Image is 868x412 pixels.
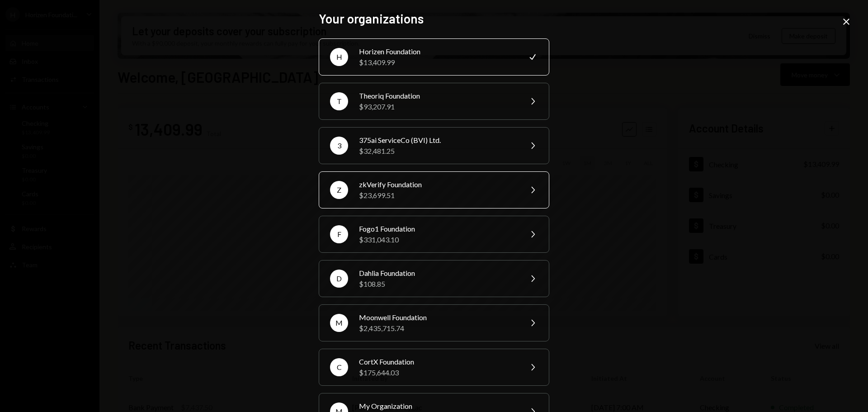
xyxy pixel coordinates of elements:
button: 3375ai ServiceCo (BVI) Ltd.$32,481.25 [319,127,549,164]
h2: Your organizations [319,10,549,28]
div: H [330,48,348,66]
div: F [330,225,348,243]
div: $108.85 [359,279,516,289]
div: 3 [330,137,348,155]
div: $32,481.25 [359,146,516,156]
div: T [330,92,348,110]
div: My Organization [359,401,516,412]
div: $93,207.91 [359,101,516,112]
div: $331,043.10 [359,234,516,245]
div: Moonwell Foundation [359,312,516,323]
div: $13,409.99 [359,57,516,68]
div: M [330,314,348,332]
div: Horizen Foundation [359,46,516,57]
div: CortX Foundation [359,356,516,367]
div: Theoriq Foundation [359,90,516,101]
div: Fogo1 Foundation [359,223,516,234]
button: FFogo1 Foundation$331,043.10 [319,216,549,253]
button: MMoonwell Foundation$2,435,715.74 [319,304,549,341]
div: C [330,358,348,376]
div: $23,699.51 [359,190,516,201]
button: CCortX Foundation$175,644.03 [319,349,549,386]
button: HHorizen Foundation$13,409.99 [319,38,549,76]
div: Dahlia Foundation [359,268,516,279]
button: ZzkVerify Foundation$23,699.51 [319,171,549,208]
div: zkVerify Foundation [359,179,516,190]
button: TTheoriq Foundation$93,207.91 [319,83,549,120]
button: DDahlia Foundation$108.85 [319,260,549,297]
div: D [330,270,348,288]
div: Z [330,181,348,199]
div: $175,644.03 [359,367,516,378]
div: $2,435,715.74 [359,323,516,334]
div: 375ai ServiceCo (BVI) Ltd. [359,135,516,146]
